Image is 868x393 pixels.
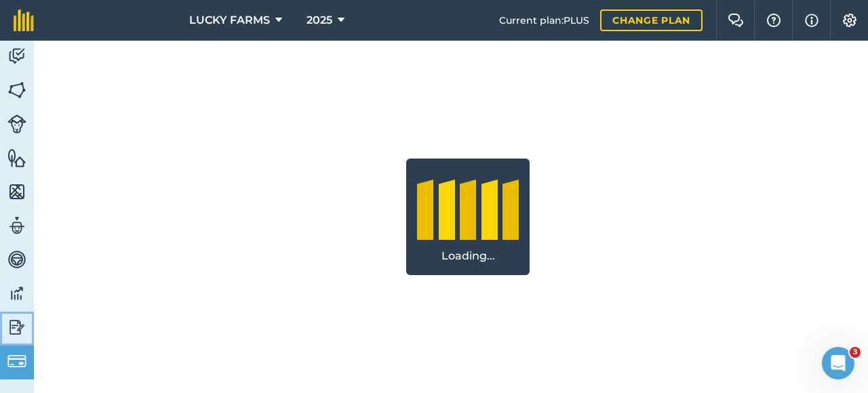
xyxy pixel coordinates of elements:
img: svg+xml;base64,PD94bWwgdmVyc2lvbj0iMS4wIiBlbmNvZGluZz0idXRmLTgiPz4KPCEtLSBHZW5lcmF0b3I6IEFkb2JlIE... [7,317,26,337]
img: svg+xml;base64,PD94bWwgdmVyc2lvbj0iMS4wIiBlbmNvZGluZz0idXRmLTgiPz4KPCEtLSBHZW5lcmF0b3I6IEFkb2JlIE... [7,215,26,236]
img: svg+xml;base64,PD94bWwgdmVyc2lvbj0iMS4wIiBlbmNvZGluZz0idXRmLTgiPz4KPCEtLSBHZW5lcmF0b3I6IEFkb2JlIE... [7,249,26,270]
img: svg+xml;base64,PHN2ZyB4bWxucz0iaHR0cDovL3d3dy53My5vcmcvMjAwMC9zdmciIHdpZHRoPSI1NiIgaGVpZ2h0PSI2MC... [7,182,26,202]
img: svg+xml;base64,PHN2ZyB4bWxucz0iaHR0cDovL3d3dy53My5vcmcvMjAwMC9zdmciIHdpZHRoPSI1NiIgaGVpZ2h0PSI2MC... [7,80,26,100]
img: svg+xml;base64,PD94bWwgdmVyc2lvbj0iMS4wIiBlbmNvZGluZz0idXRmLTgiPz4KPCEtLSBHZW5lcmF0b3I6IEFkb2JlIE... [7,283,26,304]
img: svg+xml;base64,PHN2ZyB4bWxucz0iaHR0cDovL3d3dy53My5vcmcvMjAwMC9zdmciIHdpZHRoPSI1NiIgaGVpZ2h0PSI2MC... [7,148,26,168]
iframe: Intercom live chat [822,347,854,379]
span: 2025 [307,12,332,28]
img: svg+xml;base64,PD94bWwgdmVyc2lvbj0iMS4wIiBlbmNvZGluZz0idXRmLTgiPz4KPCEtLSBHZW5lcmF0b3I6IEFkb2JlIE... [7,115,26,133]
span: Current plan : PLUS [499,13,589,28]
img: svg+xml;base64,PD94bWwgdmVyc2lvbj0iMS4wIiBlbmNvZGluZz0idXRmLTgiPz4KPCEtLSBHZW5lcmF0b3I6IEFkb2JlIE... [7,46,26,66]
a: Change plan [600,9,703,31]
span: 3 [850,347,861,358]
img: Two speech bubbles overlapping with the left bubble in the forefront [728,14,744,27]
img: svg+xml;base64,PHN2ZyB4bWxucz0iaHR0cDovL3d3dy53My5vcmcvMjAwMC9zdmciIHdpZHRoPSIxNyIgaGVpZ2h0PSIxNy... [805,12,818,28]
span: LUCKY FARMS [189,12,270,28]
img: A cog icon [842,14,858,27]
img: svg+xml;base64,PD94bWwgdmVyc2lvbj0iMS4wIiBlbmNvZGluZz0idXRmLTgiPz4KPCEtLSBHZW5lcmF0b3I6IEFkb2JlIE... [7,352,26,371]
img: A question mark icon [766,14,782,27]
div: Loading... [417,248,519,264]
img: fieldmargin Logo [14,9,34,31]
